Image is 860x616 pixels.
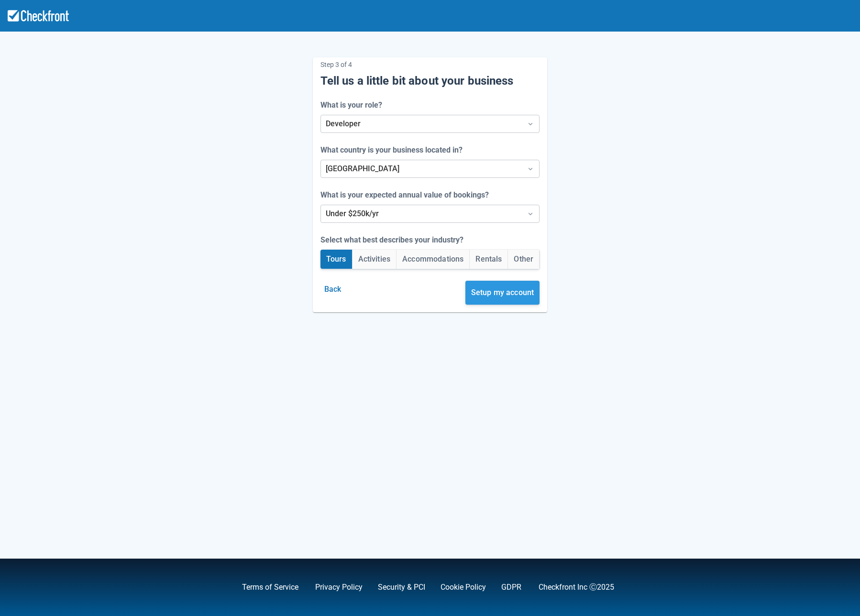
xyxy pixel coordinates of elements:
span: Dropdown icon [526,209,535,219]
button: Rentals [470,250,507,269]
button: Accommodations [397,250,469,269]
iframe: Chat Widget [722,513,860,616]
label: What is your role? [320,99,386,111]
div: . [486,582,523,593]
a: Terms of Service [242,583,298,592]
a: Cookie Policy [441,583,486,592]
span: Dropdown icon [526,119,535,129]
p: Step 3 of 4 [320,57,540,72]
button: Setup my account [465,281,540,305]
a: Checkfront Inc Ⓒ2025 [539,583,614,592]
a: Privacy Policy [315,583,363,592]
label: What is your expected annual value of bookings? [320,189,493,201]
a: Security & PCI [378,583,425,592]
button: Back [320,281,345,298]
div: , [227,582,300,593]
a: GDPR [501,583,521,592]
a: Back [320,285,345,294]
span: Dropdown icon [526,164,535,174]
label: What country is your business located in? [320,144,466,156]
h5: Tell us a little bit about your business [320,74,540,88]
button: Activities [353,250,397,269]
button: Other [508,250,539,269]
button: Tours [320,250,352,269]
label: Select what best describes your industry? [320,234,467,246]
